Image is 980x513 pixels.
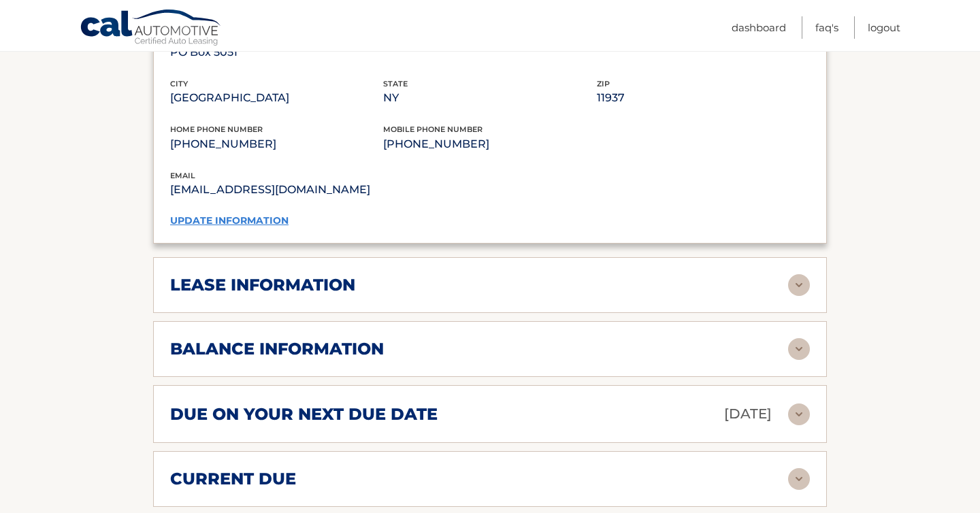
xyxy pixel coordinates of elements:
span: state [383,79,408,88]
span: zip [597,79,610,88]
p: [GEOGRAPHIC_DATA] [170,88,383,107]
img: accordion-rest.svg [788,274,810,296]
h2: lease information [170,275,355,295]
a: update information [170,214,289,227]
p: NY [383,88,596,107]
p: [PHONE_NUMBER] [383,135,596,154]
h2: current due [170,469,296,489]
img: accordion-rest.svg [788,338,810,360]
span: email [170,171,195,180]
img: accordion-rest.svg [788,468,810,490]
p: PO Box 5051 [170,43,383,62]
img: accordion-rest.svg [788,403,810,425]
p: [PHONE_NUMBER] [170,135,383,154]
a: FAQ's [815,16,838,39]
a: Logout [868,16,900,39]
a: Cal Automotive [80,9,223,48]
p: 11937 [597,88,810,107]
p: [DATE] [724,402,772,426]
p: [EMAIL_ADDRESS][DOMAIN_NAME] [170,180,490,199]
span: mobile phone number [383,125,483,134]
span: city [170,79,188,88]
h2: balance information [170,339,384,359]
h2: due on your next due date [170,404,438,425]
span: home phone number [170,125,263,134]
a: Dashboard [732,16,786,39]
